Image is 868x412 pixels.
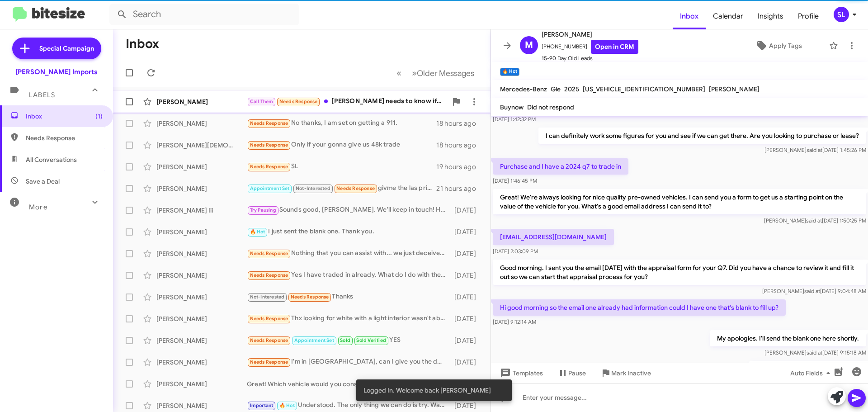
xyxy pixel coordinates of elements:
[109,4,299,25] input: Search
[356,337,386,343] span: Sold Verified
[340,337,350,343] span: Sold
[250,294,285,300] span: Not-Interested
[26,133,103,142] span: Needs Response
[247,96,447,107] div: [PERSON_NAME] needs to know if u found a truck send [PERSON_NAME] an e mail n let him know please.
[568,365,586,381] span: Pause
[436,119,483,128] div: 18 hours ago
[247,335,450,346] div: YES
[279,403,295,408] span: 🔥 Hot
[826,7,858,22] button: SL
[156,379,247,388] div: [PERSON_NAME]
[391,64,407,82] button: Previous
[500,85,547,93] span: Mercedes-Benz
[593,365,658,381] button: Mark Inactive
[250,229,265,235] span: 🔥 Hot
[709,85,759,93] span: [PERSON_NAME]
[156,162,247,171] div: [PERSON_NAME]
[790,365,834,381] span: Auto Fields
[764,217,866,224] span: [PERSON_NAME] [DATE] 1:50:25 PM
[436,141,483,150] div: 18 hours ago
[26,177,60,186] span: Save a Deal
[156,401,247,410] div: [PERSON_NAME]
[791,3,826,29] a: Profile
[412,67,417,79] span: »
[583,85,705,93] span: [US_VEHICLE_IDENTIFICATION_NUMBER]
[95,112,103,121] span: (1)
[26,112,103,121] span: Inbox
[542,54,638,63] span: 15-90 Day Old Leads
[551,85,561,93] span: Gle
[764,349,866,356] span: [PERSON_NAME] [DATE] 9:15:18 AM
[250,142,288,148] span: Needs Response
[247,379,450,388] div: Great! Which vehicle would you consider selling us?
[250,207,276,213] span: Try Pausing
[807,147,822,153] span: said at
[493,318,536,325] span: [DATE] 9:12:14 AM
[706,3,750,29] a: Calendar
[156,271,247,280] div: [PERSON_NAME]
[807,349,822,356] span: said at
[806,217,822,224] span: said at
[732,38,825,54] button: Apply Tags
[156,227,247,237] div: [PERSON_NAME]
[417,68,474,78] span: Older Messages
[493,260,866,285] p: Good morning. I sent you the email [DATE] with the appraisal form for your Q7. Did you have a cha...
[156,249,247,258] div: [PERSON_NAME]
[493,158,628,175] p: Purchase and I have a 2024 q7 to trade in
[450,271,483,280] div: [DATE]
[247,357,450,367] div: I'm in [GEOGRAPHIC_DATA], can I give you the details and you can give me approximate How much?
[156,358,247,367] div: [PERSON_NAME]
[491,365,550,381] button: Templates
[392,64,480,82] nav: Page navigation example
[764,147,866,153] span: [PERSON_NAME] [DATE] 1:45:26 PM
[493,229,614,245] p: [EMAIL_ADDRESS][DOMAIN_NAME]
[710,330,866,346] p: My apologies. I'll send the blank one here shortly.
[156,119,247,128] div: [PERSON_NAME]
[804,288,820,294] span: said at
[29,91,55,99] span: Labels
[450,336,483,345] div: [DATE]
[450,293,483,302] div: [DATE]
[250,185,290,191] span: Appointment Set
[542,40,638,54] span: [PHONE_NUMBER]
[15,67,98,76] div: [PERSON_NAME] Imports
[156,314,247,323] div: [PERSON_NAME]
[769,38,802,54] span: Apply Tags
[450,249,483,258] div: [DATE]
[673,3,706,29] a: Inbox
[29,203,47,211] span: More
[783,365,841,381] button: Auto Fields
[450,227,483,237] div: [DATE]
[250,251,288,256] span: Needs Response
[493,248,538,255] span: [DATE] 2:03:09 PM
[538,128,866,144] p: I can definitely work some figures for you and see if we can get there. Are you looking to purcha...
[749,361,866,377] p: I just sent the blank one. Thank you.
[12,38,101,59] a: Special Campaign
[296,185,330,191] span: Not-Interested
[525,38,533,52] span: M
[250,99,274,104] span: Call Them
[591,40,638,54] a: Open in CRM
[500,103,524,111] span: Buynow
[247,270,450,280] div: Yes I have traded in already. What do I do with the old plates?
[527,103,574,111] span: Did not respond
[363,386,491,395] span: Logged In. Welcome back [PERSON_NAME]
[247,183,436,194] div: givme the las price on the juckon please
[750,3,791,29] a: Insights
[156,141,247,150] div: [PERSON_NAME][DEMOGRAPHIC_DATA]
[250,272,288,278] span: Needs Response
[156,97,247,106] div: [PERSON_NAME]
[247,205,450,215] div: Sounds good, [PERSON_NAME]. We'll keep in touch! Have a great night!
[156,206,247,215] div: [PERSON_NAME] Iii
[294,337,334,343] span: Appointment Set
[156,293,247,302] div: [PERSON_NAME]
[247,118,436,128] div: No thanks, I am set on getting a 911.
[396,67,401,79] span: «
[247,140,436,150] div: Only if your gonna give us 48k trade
[156,184,247,193] div: [PERSON_NAME]
[250,403,274,408] span: Important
